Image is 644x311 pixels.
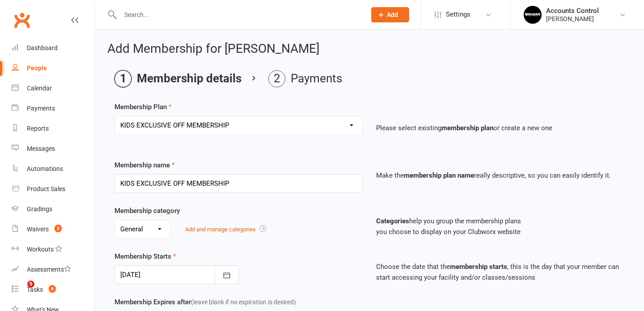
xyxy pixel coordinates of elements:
[12,58,94,78] a: People
[376,123,624,133] p: Please select existing or create a new one
[114,251,176,262] label: Membership Starts
[27,165,63,172] div: Automations
[546,15,599,23] div: [PERSON_NAME]
[12,239,94,260] a: Workouts
[376,170,624,181] p: Make the really descriptive, so you can easily identify it.
[387,11,398,18] span: Add
[114,205,180,216] label: Membership category
[12,280,94,300] a: Tasks 9
[12,98,94,119] a: Payments
[114,160,175,170] label: Membership name
[450,263,507,271] strong: membership starts
[27,246,54,253] div: Workouts
[27,44,58,51] div: Dashboard
[27,125,49,132] div: Reports
[376,217,409,225] strong: Categories
[27,85,52,92] div: Calendar
[268,70,342,87] li: Payments
[12,260,94,280] a: Assessments
[12,199,94,219] a: Gradings
[12,78,94,98] a: Calendar
[12,119,94,139] a: Reports
[27,64,47,72] div: People
[114,102,172,112] label: Membership Plan
[9,281,30,302] iframe: Intercom live chat
[376,216,624,237] p: help you group the membership plans you choose to display on your Clubworx website
[27,205,52,213] div: Gradings
[12,219,94,239] a: Waivers 3
[27,185,65,192] div: Product Sales
[27,266,71,273] div: Assessments
[55,225,62,232] span: 3
[118,9,360,21] input: Search...
[114,70,241,87] li: Membership details
[12,139,94,159] a: Messages
[27,281,34,288] span: 5
[12,38,94,58] a: Dashboard
[404,171,474,179] strong: membership plan name
[376,261,624,283] p: Choose the date that the , this is the day that your member can start accessing your facility and...
[191,298,296,306] span: (leave blank if no expiration is desired)
[27,226,49,233] div: Waivers
[441,124,493,132] strong: membership plan
[371,7,409,22] button: Add
[27,105,55,112] div: Payments
[12,179,94,199] a: Product Sales
[11,9,33,31] a: Clubworx
[114,297,296,307] label: Membership Expires after
[12,159,94,179] a: Automations
[49,285,56,293] span: 9
[27,286,43,293] div: Tasks
[107,42,631,56] h2: Add Membership for [PERSON_NAME]
[185,226,256,233] a: Add and manage categories
[446,4,470,25] span: Settings
[114,174,363,193] input: Enter membership name
[546,7,599,15] div: Accounts Control
[27,145,55,152] div: Messages
[524,6,542,24] img: thumb_image1701918351.png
